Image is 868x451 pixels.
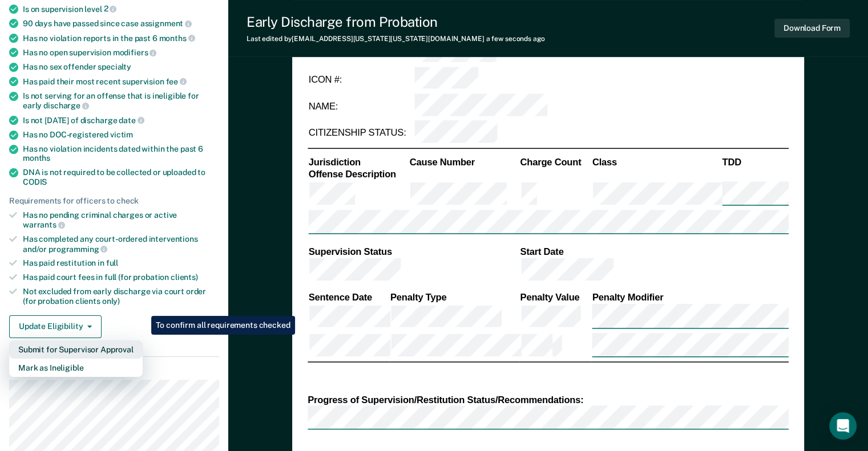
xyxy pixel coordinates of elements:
[23,62,219,72] div: Has no sex offender
[308,393,789,405] div: Progress of Supervision/Restitution Status/Recommendations:
[104,4,117,13] span: 2
[591,291,789,304] th: Penalty Modifier
[23,168,219,187] div: DNA is not required to be collected or uploaded to
[591,156,721,168] th: Class
[9,340,143,377] div: Dropdown Menu
[23,18,219,29] div: 90 days have passed since case
[140,19,192,28] span: assignment
[9,196,219,206] div: Requirements for officers to check
[23,220,65,229] span: warrants
[23,4,219,14] div: Is on supervision level
[159,34,195,43] span: months
[119,116,144,125] span: date
[308,120,413,147] td: CITIZENSHIP STATUS:
[49,245,107,254] span: programming
[390,291,520,304] th: Penalty Type
[23,115,219,125] div: Is not [DATE] of discharge
[110,130,133,139] span: victim
[23,47,219,58] div: Has no open supervision
[23,76,219,87] div: Has paid their most recent supervision
[23,153,50,162] span: months
[43,101,89,110] span: discharge
[308,168,409,181] th: Offense Description
[23,234,219,254] div: Has completed any court-ordered interventions and/or
[23,177,47,186] span: CODIS
[171,273,198,282] span: clients)
[106,258,118,267] span: full
[829,412,857,440] div: Open Intercom Messenger
[308,156,409,168] th: Jurisdiction
[774,19,850,38] button: Download Form
[308,93,413,120] td: NAME:
[98,62,131,71] span: specialty
[23,144,219,164] div: Has no violation incidents dated within the past 6
[23,258,219,268] div: Has paid restitution in
[9,315,102,338] button: Update Eligibility
[23,273,219,282] div: Has paid court fees in full (for probation
[308,291,389,304] th: Sentence Date
[102,296,120,306] span: only)
[308,66,413,93] td: ICON #:
[409,156,519,168] th: Cause Number
[113,48,157,57] span: modifiers
[23,33,219,43] div: Has no violation reports in the past 6
[721,156,789,168] th: TDD
[519,291,591,304] th: Penalty Value
[166,77,187,86] span: fee
[247,14,544,30] div: Early Discharge from Probation
[486,35,544,43] span: a few seconds ago
[519,156,591,168] th: Charge Count
[9,340,143,359] button: Submit for Supervisor Approval
[23,130,219,140] div: Has no DOC-registered
[247,35,544,43] div: Last edited by [EMAIL_ADDRESS][US_STATE][US_STATE][DOMAIN_NAME]
[23,91,219,111] div: Is not serving for an offense that is ineligible for early
[519,245,789,258] th: Start Date
[9,359,143,377] button: Mark as Ineligible
[308,245,519,258] th: Supervision Status
[23,287,219,306] div: Not excluded from early discharge via court order (for probation clients
[23,210,219,230] div: Has no pending criminal charges or active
